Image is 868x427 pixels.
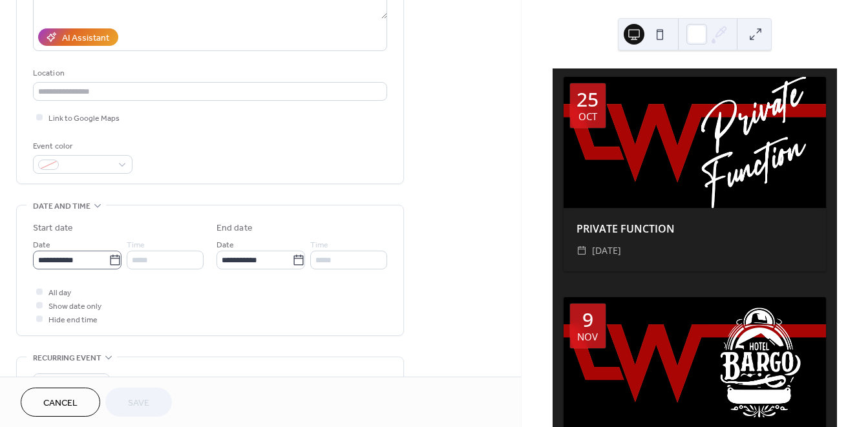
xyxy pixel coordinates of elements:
[48,286,71,300] span: All day
[48,112,120,125] span: Link to Google Maps
[592,243,621,258] span: [DATE]
[578,112,597,121] div: Oct
[217,222,253,235] div: End date
[33,67,385,80] div: Location
[127,238,145,252] span: Time
[577,90,598,109] div: 25
[33,351,101,365] span: Recurring event
[564,221,826,236] div: PRIVATE FUNCTION
[21,388,100,417] button: Cancel
[43,397,78,410] span: Cancel
[577,332,598,342] div: Nov
[33,222,73,235] div: Start date
[33,200,90,213] span: Date and time
[62,32,109,45] div: AI Assistant
[217,238,234,252] span: Date
[310,238,328,252] span: Time
[582,310,593,329] div: 9
[38,28,118,46] button: AI Assistant
[48,313,98,327] span: Hide end time
[577,243,587,258] div: ​
[33,140,130,153] div: Event color
[48,300,101,313] span: Show date only
[33,238,50,252] span: Date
